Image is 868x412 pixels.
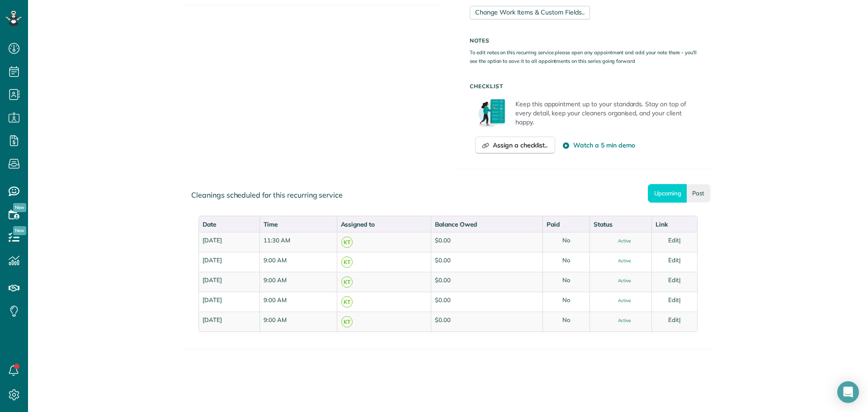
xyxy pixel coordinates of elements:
td: $0.00 [431,272,542,292]
td: [DATE] [198,232,259,252]
td: [DATE] [198,272,259,292]
td: [DATE] [198,292,259,312]
td: 9:00 AM [259,272,337,292]
div: Date [203,220,256,229]
a: Edit [668,316,679,323]
td: [DATE] [198,312,259,331]
td: $0.00 [431,232,542,252]
td: $0.00 [431,312,542,331]
a: Edit [668,276,679,284]
td: [DATE] [198,252,259,272]
td: 11:30 AM [259,232,337,252]
a: Upcoming [648,184,687,203]
span: New [13,203,26,212]
span: KT [341,276,353,288]
small: To edit notes on this recurring service please open any appointment and add your note there - you... [470,49,697,64]
td: | [651,292,697,312]
a: Edit [668,237,679,244]
td: $0.00 [431,292,542,312]
span: KT [341,296,353,308]
span: Active [611,279,631,283]
div: Assigned to [341,220,428,229]
td: No [542,272,589,292]
h5: Checklist [470,83,698,89]
div: Cleanings scheduled for this recurring service [184,183,712,208]
td: | [651,312,697,331]
td: 9:00 AM [259,312,337,331]
span: Active [611,259,631,263]
a: Change Work Items & Custom Fields.. [470,6,590,19]
span: Active [611,239,631,243]
td: No [542,232,589,252]
td: No [542,252,589,272]
td: No [542,292,589,312]
td: | [651,272,697,292]
a: Edit [668,296,679,303]
a: Edit [668,256,679,264]
span: New [13,226,26,235]
div: Paid [547,220,585,229]
td: No [542,312,589,331]
div: Link [656,220,693,229]
td: $0.00 [431,252,542,272]
span: Active [611,298,631,303]
td: 9:00 AM [259,292,337,312]
span: KT [341,237,353,248]
td: 9:00 AM [259,252,337,272]
div: Open Intercom Messenger [837,381,859,403]
td: | [651,252,697,272]
div: Time [264,220,333,229]
span: KT [341,256,353,268]
a: Past [687,184,711,203]
td: | [651,232,697,252]
span: KT [341,316,353,327]
div: Status [594,220,648,229]
h5: Notes [470,38,698,43]
span: Active [611,318,631,323]
div: Balance Owed [435,220,539,229]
